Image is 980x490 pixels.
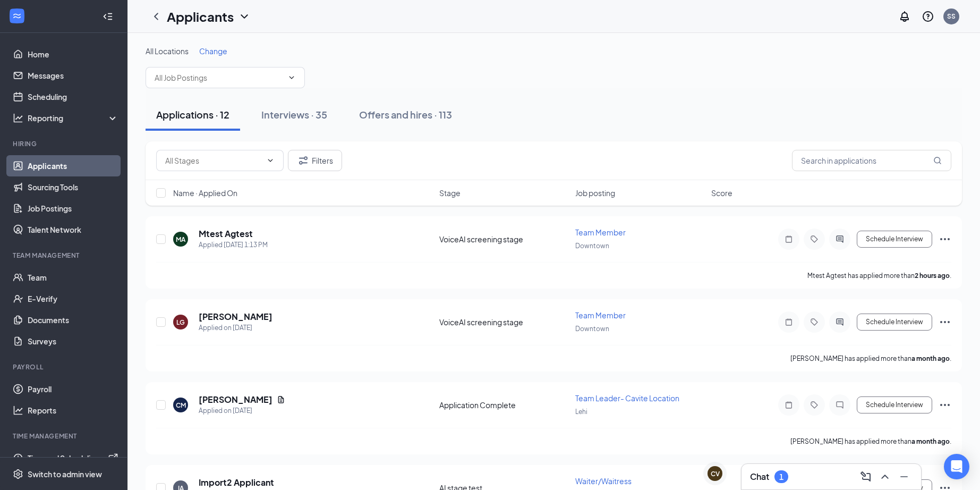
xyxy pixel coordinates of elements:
[439,188,461,198] span: Stage
[898,470,910,483] svg: Minimize
[939,399,951,411] svg: Ellipses
[173,188,237,198] span: Name · Applied On
[790,354,951,363] p: [PERSON_NAME] has applied more than .
[857,314,932,331] button: Schedule Interview
[199,311,272,323] h5: [PERSON_NAME]
[833,318,846,326] svg: ActiveChat
[266,156,275,165] svg: ChevronDown
[176,318,185,327] div: LG
[155,72,283,83] input: All Job Postings
[28,447,118,469] a: Time and SchedulingExternalLink
[297,154,310,167] svg: Filter
[944,454,969,479] div: Open Intercom Messenger
[808,401,821,409] svg: Tag
[13,469,23,479] svg: Settings
[359,108,452,121] div: Offers and hires · 113
[575,476,632,486] span: Waiter/Waitress
[896,468,913,485] button: Minimize
[782,235,795,243] svg: Note
[833,235,846,243] svg: ActiveChat
[857,468,874,485] button: ComposeMessage
[199,394,272,405] h5: [PERSON_NAME]
[939,316,951,328] svg: Ellipses
[898,10,911,23] svg: Notifications
[199,323,272,333] div: Applied on [DATE]
[28,378,118,400] a: Payroll
[28,44,118,65] a: Home
[711,188,732,198] span: Score
[176,235,185,244] div: MA
[933,156,942,165] svg: MagnifyingGlass
[28,176,118,198] a: Sourcing Tools
[876,468,893,485] button: ChevronUp
[28,309,118,331] a: Documents
[28,288,118,309] a: E-Verify
[439,234,569,244] div: VoiceAI screening stage
[575,408,587,416] span: Lehi
[28,400,118,421] a: Reports
[575,242,609,250] span: Downtown
[103,11,113,22] svg: Collapse
[146,46,189,56] span: All Locations
[575,325,609,333] span: Downtown
[857,396,932,413] button: Schedule Interview
[28,469,102,479] div: Switch to admin view
[575,227,626,237] span: Team Member
[28,155,118,176] a: Applicants
[12,11,22,21] svg: WorkstreamLogo
[165,155,262,166] input: All Stages
[947,12,956,21] div: SS
[238,10,251,23] svg: ChevronDown
[28,331,118,352] a: Surveys
[750,471,769,483] h3: Chat
[199,405,285,416] div: Applied on [DATE]
[13,362,116,371] div: Payroll
[439,400,569,410] div: Application Complete
[807,271,951,280] p: Mtest Agtest has applied more than .
[13,139,116,148] div: Hiring
[808,318,821,326] svg: Tag
[150,10,163,23] svg: ChevronLeft
[28,198,118,219] a: Job Postings
[28,267,118,288] a: Team
[911,437,950,445] b: a month ago
[199,240,268,250] div: Applied [DATE] 1:13 PM
[575,310,626,320] span: Team Member
[439,317,569,327] div: VoiceAI screening stage
[939,233,951,246] svg: Ellipses
[28,65,118,86] a: Messages
[792,150,951,171] input: Search in applications
[779,472,783,481] div: 1
[13,113,23,123] svg: Analysis
[782,401,795,409] svg: Note
[28,113,119,123] div: Reporting
[915,272,950,280] b: 2 hours ago
[199,228,253,240] h5: Mtest Agtest
[808,235,821,243] svg: Tag
[28,86,118,107] a: Scheduling
[782,318,795,326] svg: Note
[790,437,951,446] p: [PERSON_NAME] has applied more than .
[199,477,274,488] h5: Import2 Applicant
[261,108,327,121] div: Interviews · 35
[288,150,342,171] button: Filter Filters
[922,10,934,23] svg: QuestionInfo
[911,354,950,362] b: a month ago
[575,393,679,403] span: Team Leader- Cavite Location
[575,188,615,198] span: Job posting
[859,470,872,483] svg: ComposeMessage
[199,46,227,56] span: Change
[156,108,229,121] div: Applications · 12
[287,73,296,82] svg: ChevronDown
[13,251,116,260] div: Team Management
[13,432,116,441] div: TIME MANAGEMENT
[879,470,891,483] svg: ChevronUp
[176,401,186,410] div: CM
[28,219,118,240] a: Talent Network
[277,395,285,404] svg: Document
[833,401,846,409] svg: ChatInactive
[711,469,720,478] div: CV
[167,7,234,26] h1: Applicants
[857,231,932,248] button: Schedule Interview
